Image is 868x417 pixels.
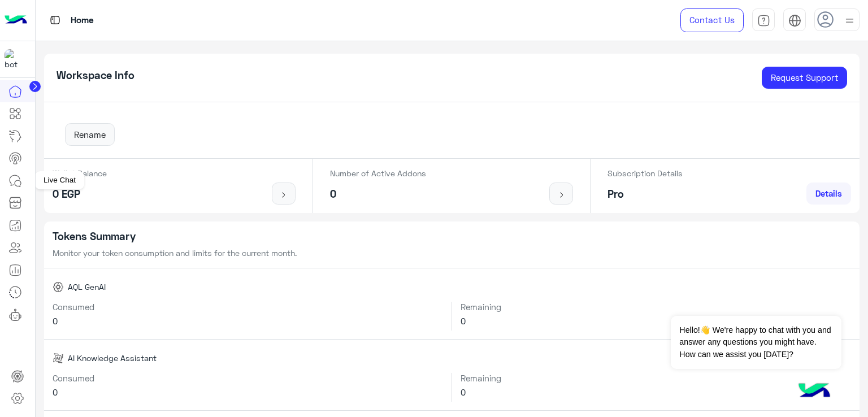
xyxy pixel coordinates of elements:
p: Home [71,13,94,28]
h6: Consumed [53,373,444,383]
a: Details [806,183,851,205]
img: tab [757,14,770,27]
img: icon [277,190,291,199]
img: 1403182699927242 [5,49,25,69]
h5: Tokens Summary [53,230,852,243]
h5: Pro [607,188,683,201]
img: tab [48,13,62,27]
span: Details [815,188,842,198]
span: AI Knowledge Assistant [68,352,157,364]
img: profile [843,14,857,28]
a: Request Support [762,67,847,89]
h6: 0 [53,387,444,397]
h6: Remaining [461,302,851,312]
h6: Consumed [53,302,444,312]
h6: 0 [461,387,851,397]
img: icon [554,190,568,199]
p: Subscription Details [607,167,683,179]
h6: 0 [53,316,444,326]
img: hulul-logo.png [795,372,834,411]
span: Hello!👋 We're happy to chat with you and answer any questions you might have. How can we assist y... [671,316,841,369]
a: tab [752,8,775,32]
h5: 0 [330,188,426,201]
h6: 0 [461,316,851,326]
img: Logo [5,8,27,32]
img: AI Knowledge Assistant [53,353,64,364]
p: Number of Active Addons [330,167,426,179]
p: Monitor your token consumption and limits for the current month. [53,247,852,259]
a: Contact Us [680,8,744,32]
h6: Remaining [461,373,851,383]
img: AQL GenAI [53,281,64,293]
div: Live Chat [35,171,84,189]
img: tab [788,14,801,27]
span: AQL GenAI [68,281,106,293]
h5: Workspace Info [57,69,134,82]
button: Rename [65,123,115,146]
